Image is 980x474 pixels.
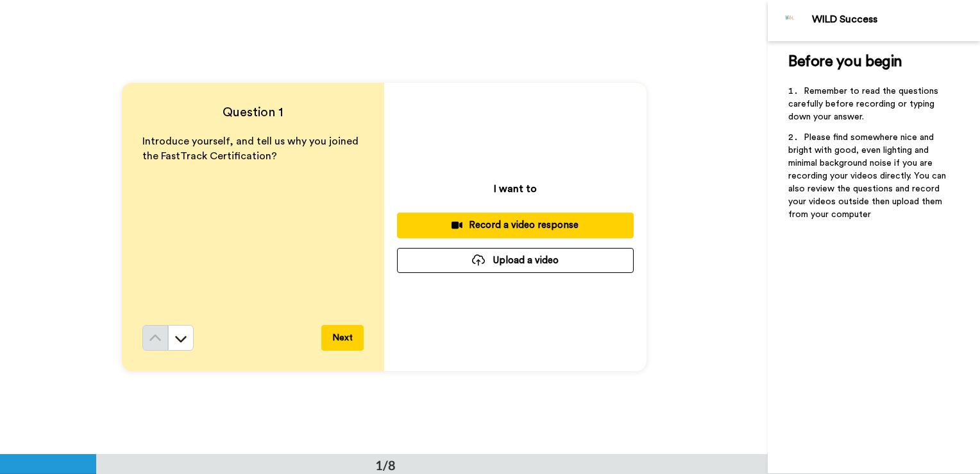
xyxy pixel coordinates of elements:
[788,87,941,121] span: Remember to read the questions carefully before recording or typing down your answer.
[397,213,634,238] button: Record a video response
[142,136,361,161] span: Introduce yourself, and tell us why you joined the FastTrack Certification?
[812,13,979,26] div: WILD Success
[407,218,623,232] div: Record a video response
[355,456,416,474] div: 1/8
[397,248,634,273] button: Upload a video
[775,5,806,36] img: Profile Image
[788,133,949,219] span: Please find somewhere nice and bright with good, even lighting and minimal background noise if yo...
[321,325,364,351] button: Next
[142,103,364,121] h4: Question 1
[494,181,537,197] p: I want to
[788,54,902,69] span: Before you begin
